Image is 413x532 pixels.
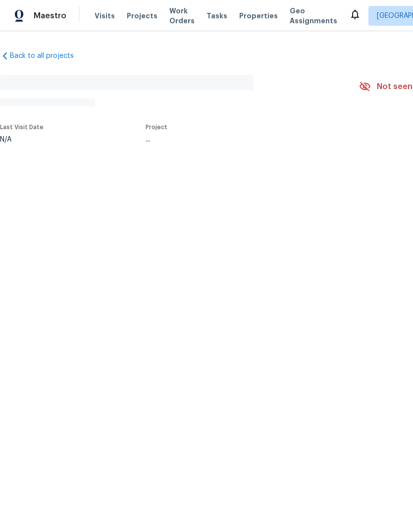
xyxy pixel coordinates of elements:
[95,11,115,21] span: Visits
[169,6,195,26] span: Work Orders
[146,124,167,130] span: Project
[146,136,336,143] div: ...
[206,12,227,19] span: Tasks
[127,11,157,21] span: Projects
[34,11,66,21] span: Maestro
[290,6,337,26] span: Geo Assignments
[239,11,278,21] span: Properties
